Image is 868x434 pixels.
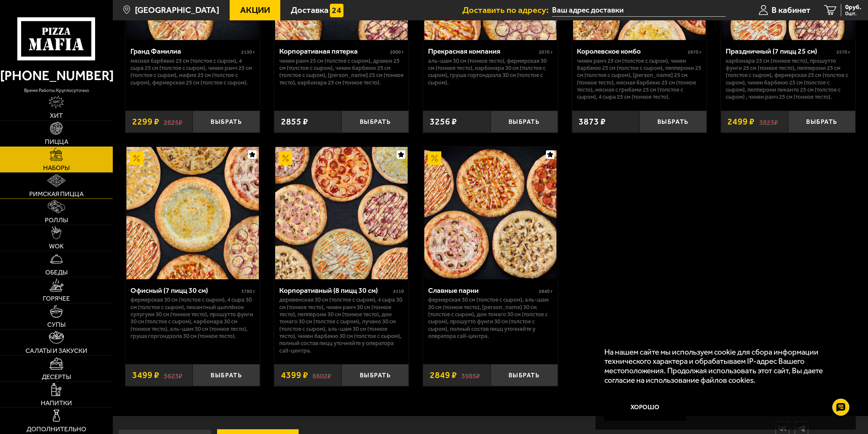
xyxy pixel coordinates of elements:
[577,47,686,56] div: Королевское комбо
[788,111,855,133] button: Выбрать
[491,111,558,133] button: Выбрать
[727,117,755,126] span: 2499 ₽
[279,286,391,295] div: Корпоративный (8 пицц 30 см)
[125,147,260,279] a: АкционныйОфисный (7 пицц 30 см)
[836,49,850,55] span: 2570 г
[42,374,71,380] span: Десерты
[552,4,726,17] input: Ваш адрес доставки
[164,117,182,126] s: 2825 ₽
[45,269,68,276] span: Обеды
[430,117,457,126] span: 3256 ₽
[132,117,159,126] span: 2299 ₽
[274,147,409,279] a: АкционныйКорпоративный (8 пицц 30 см)
[43,165,70,171] span: Наборы
[393,288,404,294] span: 4110
[45,138,68,145] span: Пицца
[639,111,707,133] button: Выбрать
[726,47,835,56] div: Праздничный (7 пицц 25 см)
[428,151,441,165] img: Акционный
[726,57,850,101] p: Карбонара 25 см (тонкое тесто), Прошутто Фунги 25 см (тонкое тесто), Пепперони 25 см (толстое с с...
[424,147,557,279] img: Славные парни
[279,47,388,56] div: Корпоративная пятерка
[604,347,843,385] p: На нашем сайте мы используем cookie для сбора информации технического характера и обрабатываем IP...
[341,364,409,386] button: Выбрать
[688,49,702,55] span: 2870 г
[164,371,182,380] s: 5623 ₽
[845,4,861,11] span: 0 руб.
[26,426,86,432] span: Дополнительно
[462,6,552,15] span: Доставить по адресу:
[135,6,219,15] span: [GEOGRAPHIC_DATA]
[491,364,558,386] button: Выбрать
[130,296,255,340] p: Фермерская 30 см (толстое с сыром), 4 сыра 30 см (толстое с сыром), Пикантный цыплёнок сулугуни 3...
[132,371,159,380] span: 3499 ₽
[130,47,240,56] div: Гранд Фамилиа
[126,147,259,279] img: Офисный (7 пицц 30 см)
[193,111,260,133] button: Выбрать
[423,147,557,279] a: АкционныйСлавные парни
[130,57,255,86] p: Мясная Барбекю 25 см (толстое с сыром), 4 сыра 25 см (толстое с сыром), Чикен Ранч 25 см (толстое...
[291,6,329,15] span: Доставка
[604,394,686,421] button: Хорошо
[313,371,331,380] s: 6602 ₽
[845,11,861,16] span: 0 шт.
[25,347,87,354] span: Салаты и закуски
[772,6,811,15] span: В кабинет
[390,49,404,55] span: 2000 г
[428,57,553,86] p: Аль-Шам 30 см (тонкое тесто), Фермерская 30 см (тонкое тесто), Карбонара 30 см (толстое с сыром),...
[430,371,457,380] span: 2849 ₽
[428,47,537,56] div: Прекрасная компания
[428,286,537,295] div: Славные парни
[130,151,143,165] img: Акционный
[193,364,260,386] button: Выбрать
[330,4,343,17] img: 15daf4d41897b9f0e9f617042186c801.svg
[45,217,68,223] span: Роллы
[241,288,255,294] span: 3780 г
[130,286,240,295] div: Офисный (7 пицц 30 см)
[279,57,404,86] p: Чикен Ранч 25 см (толстое с сыром), Дракон 25 см (толстое с сыром), Чикен Барбекю 25 см (толстое ...
[577,57,702,101] p: Чикен Ранч 25 см (толстое с сыром), Чикен Барбекю 25 см (толстое с сыром), Пепперони 25 см (толст...
[47,321,66,328] span: Супы
[275,147,408,279] img: Корпоративный (8 пицц 30 см)
[539,49,553,55] span: 2070 г
[29,191,84,197] span: Римская пицца
[279,296,404,354] p: Деревенская 30 см (толстое с сыром), 4 сыра 30 см (тонкое тесто), Чикен Ранч 30 см (тонкое тесто)...
[579,117,606,126] span: 3873 ₽
[279,151,293,165] img: Акционный
[241,49,255,55] span: 2130 г
[281,117,308,126] span: 2855 ₽
[428,296,553,340] p: Фермерская 30 см (толстое с сыром), Аль-Шам 30 см (тонкое тесто), [PERSON_NAME] 30 см (толстое с ...
[240,6,270,15] span: Акции
[539,288,553,294] span: 2840 г
[461,371,480,380] s: 3985 ₽
[41,400,72,406] span: Напитки
[341,111,409,133] button: Выбрать
[50,112,63,119] span: Хит
[43,295,70,302] span: Горячее
[281,371,308,380] span: 4399 ₽
[49,243,64,249] span: WOK
[759,117,778,126] s: 3823 ₽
